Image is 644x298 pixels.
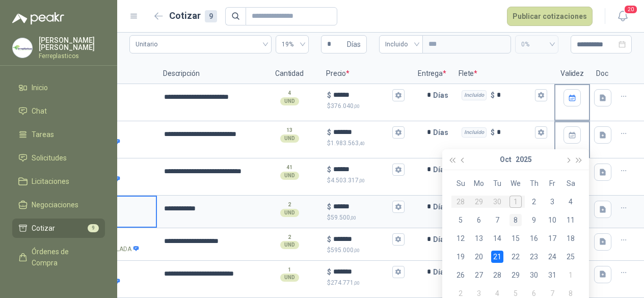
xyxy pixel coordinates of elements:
[543,248,561,266] td: 2025-10-24
[333,128,390,136] input: $$1.983.563,40
[333,166,390,173] input: $$4.503.317,00
[546,232,558,245] div: 17
[462,90,487,100] div: Incluido
[327,176,405,185] p: $
[282,37,303,52] span: 19%
[561,229,580,248] td: 2025-10-18
[451,266,470,284] td: 2025-10-26
[39,37,105,51] p: [PERSON_NAME] [PERSON_NAME]
[546,269,558,281] div: 31
[525,266,543,284] td: 2025-10-30
[525,229,543,248] td: 2025-10-16
[561,193,580,211] td: 2025-10-04
[528,232,540,245] div: 16
[13,38,32,58] img: Company Logo
[412,64,452,84] p: Entrega
[473,214,485,226] div: 6
[535,89,547,101] button: Incluido $
[32,129,54,140] span: Tareas
[433,159,452,180] p: Días
[327,164,331,175] p: $
[280,274,299,282] div: UND
[488,229,506,248] td: 2025-10-14
[392,201,405,213] button: $$59.500,00
[205,10,217,22] div: 9
[473,232,485,245] div: 13
[280,97,299,105] div: UND
[32,82,48,93] span: Inicio
[32,223,55,234] span: Cotizar
[288,201,291,209] p: 2
[491,251,503,263] div: 21
[506,248,525,266] td: 2025-10-22
[451,248,470,266] td: 2025-10-19
[488,266,506,284] td: 2025-10-28
[546,196,558,208] div: 3
[327,246,405,255] p: $
[331,140,365,147] span: 1.983.563
[39,53,105,59] p: Ferreplasticos
[509,214,522,226] div: 8
[157,64,259,84] p: Descripción
[32,246,95,268] span: Órdenes de Compra
[561,266,580,284] td: 2025-11-01
[392,89,405,101] button: $$376.040,00
[525,193,543,211] td: 2025-10-02
[565,269,577,281] div: 1
[136,37,265,52] span: Unitario
[280,209,299,217] div: UND
[354,248,360,253] span: ,00
[359,141,365,146] span: ,40
[565,232,577,245] div: 18
[516,149,532,170] button: 2025
[333,235,390,243] input: $$595.000,00
[32,176,69,187] span: Licitaciones
[528,269,540,281] div: 30
[454,214,467,226] div: 5
[327,127,331,138] p: $
[565,251,577,263] div: 25
[354,103,360,109] span: ,00
[12,195,105,214] a: Negociaciones
[470,211,488,229] td: 2025-10-06
[451,211,470,229] td: 2025-10-05
[433,262,452,282] p: Días
[454,269,467,281] div: 26
[331,247,360,254] span: 595.000
[433,197,452,217] p: Días
[470,174,488,193] th: Mo
[12,242,105,273] a: Órdenes de Compra
[491,269,503,281] div: 28
[525,211,543,229] td: 2025-10-09
[491,127,495,138] p: $
[470,229,488,248] td: 2025-10-13
[433,85,452,105] p: Días
[12,148,105,168] a: Solicitudes
[546,251,558,263] div: 24
[543,193,561,211] td: 2025-10-03
[288,233,291,241] p: 2
[331,279,360,286] span: 274.771
[280,172,299,180] div: UND
[528,251,540,263] div: 23
[331,214,356,221] span: 59.500
[385,37,417,52] span: Incluido
[488,248,506,266] td: 2025-10-21
[488,174,506,193] th: Tu
[554,64,590,84] p: Validez
[12,172,105,191] a: Licitaciones
[259,64,320,84] p: Cantidad
[392,233,405,246] button: $$595.000,00
[473,269,485,281] div: 27
[497,128,533,136] input: Incluido $
[491,90,495,101] p: $
[288,266,291,274] p: 1
[506,229,525,248] td: 2025-10-15
[507,7,593,26] button: Publicar cotizaciones
[561,248,580,266] td: 2025-10-25
[88,224,99,232] span: 9
[288,89,291,97] p: 4
[327,234,331,245] p: $
[525,174,543,193] th: Th
[535,126,547,139] button: Incluido $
